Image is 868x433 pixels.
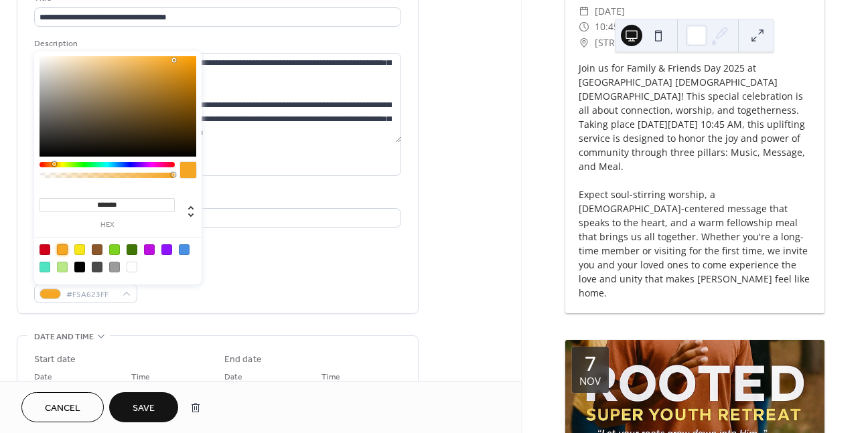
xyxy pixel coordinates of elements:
[133,402,155,416] span: Save
[92,262,102,272] div: #4A4A4A
[579,376,601,386] div: Nov
[45,402,80,416] span: Cancel
[127,244,137,255] div: #417505
[66,288,116,302] span: #F5A623FF
[131,370,150,384] span: Time
[34,370,52,384] span: Date
[127,262,137,272] div: #FFFFFF
[74,262,85,272] div: #000000
[224,370,242,384] span: Date
[579,35,589,51] div: ​
[57,244,68,255] div: #F5A623
[57,262,68,272] div: #B8E986
[21,392,104,422] button: Cancel
[40,244,50,255] div: #D0021B
[92,244,102,255] div: #8B572A
[565,61,824,300] div: Join us for Family & Friends Day 2025 at [GEOGRAPHIC_DATA] [DEMOGRAPHIC_DATA] [DEMOGRAPHIC_DATA]!...
[34,353,76,367] div: Start date
[34,330,94,344] span: Date and time
[40,262,50,272] div: #50E3C2
[34,37,399,51] div: Description
[224,353,262,367] div: End date
[74,244,85,255] div: #F8E71C
[585,353,596,373] div: 7
[34,192,399,206] div: Location
[579,19,589,35] div: ​
[579,3,589,19] div: ​
[179,244,190,255] div: #4A90E2
[161,244,172,255] div: #9013FE
[595,19,633,35] span: 10:45am
[40,222,175,229] label: hex
[321,370,340,384] span: Time
[109,262,120,272] div: #9B9B9B
[595,35,680,51] span: [STREET_ADDRESS]
[595,3,625,19] span: [DATE]
[109,244,120,255] div: #7ED321
[144,244,155,255] div: #BD10E0
[109,392,178,422] button: Save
